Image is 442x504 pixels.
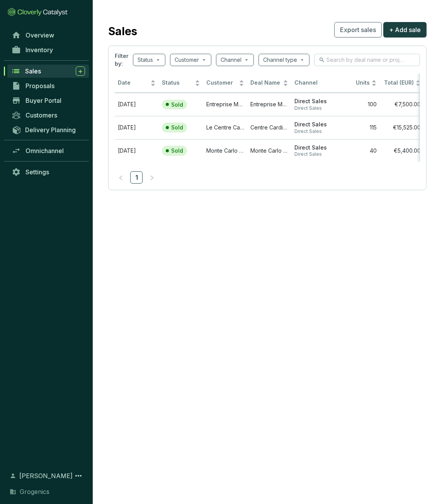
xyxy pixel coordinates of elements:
span: Buyer Portal [25,97,61,104]
span: Sales [25,67,41,75]
span: Total (EUR) [384,79,414,86]
td: Centre Cardio-Thoracique de Monaco [247,116,291,139]
p: Sold [171,147,183,154]
td: Monte Carlo Société des Bains de Mer [247,139,291,162]
span: Inventory [25,46,53,54]
h2: Sales [108,23,137,39]
td: €5,400.00 [380,139,424,162]
span: Deal Name [250,79,281,87]
a: Customers [8,109,89,122]
button: Export sales [334,22,382,37]
span: left [118,175,124,180]
a: Delivery Planning [8,123,89,136]
span: [PERSON_NAME] [19,471,73,480]
td: Entreprise Monegasque de Travaux [247,93,291,116]
button: right [146,171,158,184]
span: Filter by: [115,52,128,68]
span: Export sales [340,25,376,34]
th: Deal Name [247,74,291,93]
span: Units [338,79,369,87]
td: Entreprise Monegasque De Travaux [203,93,247,116]
span: Direct Sales [294,151,332,157]
input: Search by deal name or project name... [326,56,408,64]
th: Status [159,74,203,93]
th: Date [115,74,159,93]
a: Inventory [8,43,89,56]
button: + Add sale [383,22,427,37]
td: Le Centre Cardio Thoracique [203,116,247,139]
span: Direct Sales [294,98,332,105]
button: left [115,171,127,184]
span: + Add sale [389,25,421,34]
td: May 21 2025 [115,116,159,139]
td: May 22 2025 [115,93,159,116]
a: 1 [131,172,142,183]
span: Direct Sales [294,128,332,135]
a: Settings [8,165,89,179]
p: Sold [171,124,183,131]
span: Settings [25,168,49,176]
td: €15,525.00 [380,116,424,139]
li: Previous Page [115,171,127,184]
span: Delivery Planning [25,126,76,134]
p: Sold [171,101,183,108]
span: Customer [206,79,237,87]
span: Omnichannel [25,147,64,155]
td: 100 [335,93,379,116]
td: May 14 2025 [115,139,159,162]
span: Status [162,79,193,87]
span: Date [118,79,149,87]
li: 1 [130,171,143,184]
a: Sales [7,65,89,78]
span: Direct Sales [294,144,332,152]
span: Proposals [25,82,54,90]
a: Overview [8,29,89,42]
span: Overview [25,31,54,39]
th: Channel [291,74,335,93]
li: Next Page [146,171,158,184]
span: Grogenics [20,487,49,496]
span: Direct Sales [294,105,332,111]
td: 115 [335,116,379,139]
span: Customers [25,111,57,119]
td: 40 [335,139,379,162]
span: Direct Sales [294,121,332,128]
a: Omnichannel [8,144,89,157]
td: €7,500.00 [380,93,424,116]
a: Proposals [8,79,89,92]
th: Units [335,74,379,93]
span: right [149,175,155,180]
td: Monte Carlo SociéTé Des Bains De Mer [203,139,247,162]
a: Buyer Portal [8,94,89,107]
th: Customer [203,74,247,93]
